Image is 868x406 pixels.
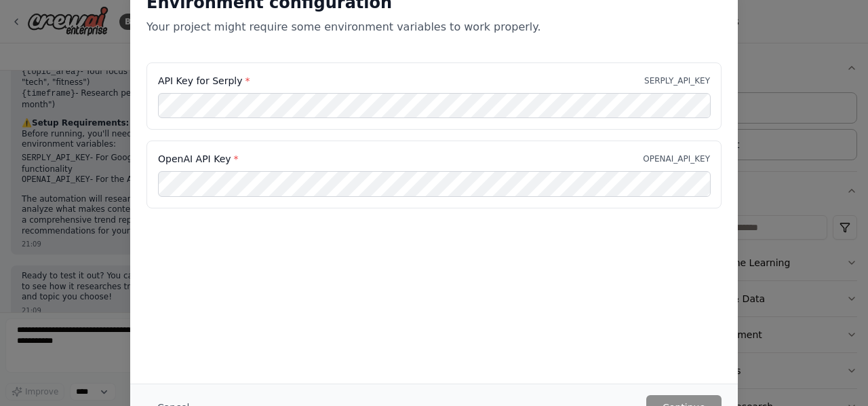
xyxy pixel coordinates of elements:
[643,153,710,164] p: OPENAI_API_KEY
[158,74,250,88] label: API Key for Serply
[146,19,722,35] p: Your project might require some environment variables to work properly.
[158,152,239,166] label: OpenAI API Key
[644,75,710,86] p: SERPLY_API_KEY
